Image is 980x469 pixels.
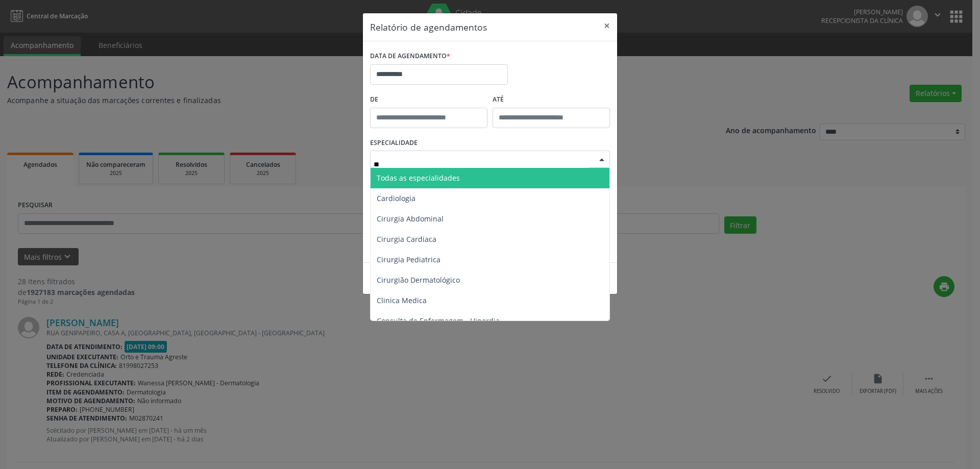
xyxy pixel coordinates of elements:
[377,214,444,224] span: Cirurgia Abdominal
[377,295,427,305] span: Clinica Medica
[377,316,500,326] span: Consulta de Enfermagem - Hiperdia
[377,193,415,203] span: Cardiologia
[370,92,487,108] label: De
[370,20,487,34] h5: Relatório de agendamentos
[370,135,418,151] label: ESPECIALIDADE
[493,92,610,108] label: ATÉ
[377,255,440,264] span: Cirurgia Pediatrica
[377,275,460,285] span: Cirurgião Dermatológico
[377,234,436,244] span: Cirurgia Cardiaca
[597,13,617,38] button: Close
[377,173,460,183] span: Todas as especialidades
[370,48,450,64] label: DATA DE AGENDAMENTO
